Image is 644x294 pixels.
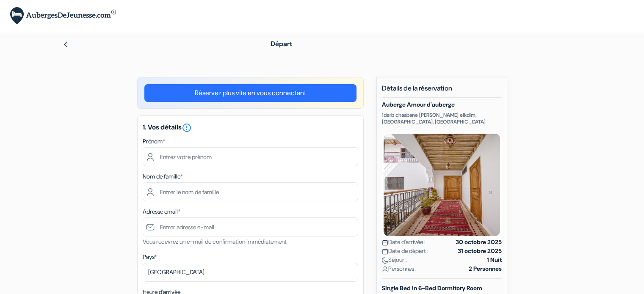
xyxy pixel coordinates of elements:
span: Date d'arrivée : [382,238,426,247]
i: error_outline [182,123,192,133]
img: calendar.svg [382,248,388,255]
label: Prénom [143,137,165,146]
label: Adresse email [143,207,180,216]
img: calendar.svg [382,239,388,246]
p: 1derb chaabane [PERSON_NAME] elkdim, [GEOGRAPHIC_DATA], [GEOGRAPHIC_DATA] [382,112,502,125]
h5: Auberge Amour d'auberge [382,101,502,108]
h5: Détails de la réservation [382,84,502,98]
a: Réservez plus vite en vous connectant [144,84,357,102]
input: Entrez votre prénom [143,147,358,166]
span: Date de départ : [382,247,428,256]
label: Nom de famille [143,172,183,181]
strong: 2 Personnes [469,264,502,273]
h5: 1. Vos détails [143,123,358,133]
img: moon.svg [382,257,388,264]
a: error_outline [182,123,192,132]
input: Entrer adresse e-mail [143,217,358,236]
small: Vous recevrez un e-mail de confirmation immédiatement [143,238,287,245]
strong: 31 octobre 2025 [458,247,502,256]
img: left_arrow.svg [62,41,69,48]
span: Personnes : [382,264,417,273]
input: Entrer le nom de famille [143,182,358,201]
label: Pays [143,253,157,261]
strong: 1 Nuit [487,256,502,264]
strong: 30 octobre 2025 [456,238,502,247]
span: Départ [271,39,292,48]
img: user_icon.svg [382,266,388,272]
span: Séjour : [382,256,407,264]
img: AubergesDeJeunesse.com [10,7,116,25]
